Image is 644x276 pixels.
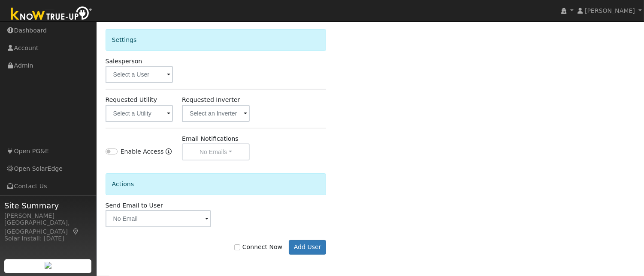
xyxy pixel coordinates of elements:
input: Select an Inverter [182,105,249,122]
div: [GEOGRAPHIC_DATA], [GEOGRAPHIC_DATA] [4,218,92,236]
a: Enable Access [166,147,172,160]
div: [PERSON_NAME] [4,211,92,220]
label: Connect Now [234,243,282,252]
span: Site Summary [4,200,92,211]
div: Settings [106,29,327,51]
div: Solar Install: [DATE] [4,234,92,243]
label: Salesperson [106,57,142,66]
label: Enable Access [121,147,164,156]
input: Select a User [106,66,173,83]
button: Add User [289,240,326,255]
input: No Email [106,210,212,227]
a: Map [72,228,80,235]
img: Know True-Up [6,5,97,24]
label: Email Notifications [182,134,239,143]
img: retrieve [45,262,51,269]
input: Connect Now [234,244,240,250]
label: Send Email to User [106,201,163,210]
label: Requested Utility [106,95,157,104]
input: Select a Utility [106,105,173,122]
span: [PERSON_NAME] [585,7,635,14]
label: Requested Inverter [182,95,240,104]
div: Actions [106,173,327,195]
